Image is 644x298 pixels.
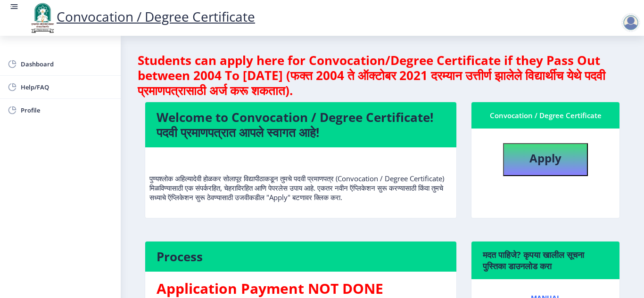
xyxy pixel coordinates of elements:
[138,53,627,98] h4: Students can apply here for Convocation/Degree Certificate if they Pass Out between 2004 To [DATE...
[149,155,452,202] p: पुण्यश्लोक अहिल्यादेवी होळकर सोलापूर विद्यापीठाकडून तुमचे पदवी प्रमाणपत्र (Convocation / Degree C...
[483,110,608,121] div: Convocation / Degree Certificate
[157,110,445,140] h4: Welcome to Convocation / Degree Certificate! पदवी प्रमाणपत्रात आपले स्वागत आहे!
[21,105,113,116] span: Profile
[529,150,561,166] b: Apply
[21,58,113,70] span: Dashboard
[503,143,588,176] button: Apply
[157,279,445,298] h3: Application Payment NOT DONE
[21,81,113,93] span: Help/FAQ
[483,249,608,272] h6: मदत पाहिजे? कृपया खालील सूचना पुस्तिका डाउनलोड करा
[28,2,57,34] img: logo
[28,8,255,25] a: Convocation / Degree Certificate
[157,249,445,264] h4: Process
